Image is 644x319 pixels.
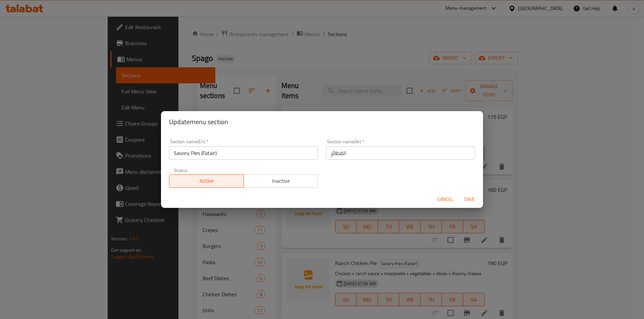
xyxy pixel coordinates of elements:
[459,193,480,206] button: Save
[172,176,241,186] span: Active
[326,146,475,160] input: Please enter section name(ar)
[435,193,456,206] button: Cancel
[169,146,318,160] input: Please enter section name(en)
[247,176,316,186] span: Inactive
[437,195,453,204] span: Cancel
[169,116,475,127] h2: Update menu section
[169,174,244,188] button: Active
[462,195,478,204] span: Save
[244,174,318,188] button: Inactive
